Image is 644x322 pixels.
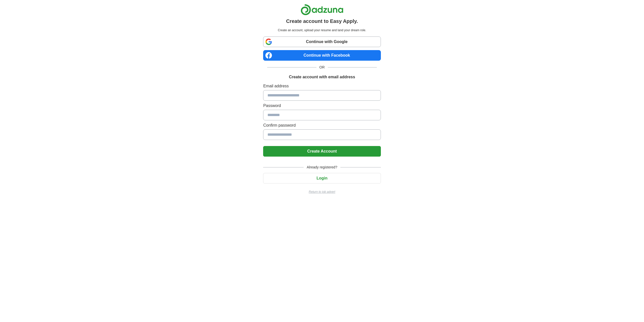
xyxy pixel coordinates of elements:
a: Continue with Facebook [263,50,381,61]
a: Return to job advert [263,190,381,194]
h1: Create account with email address [289,74,355,80]
a: Login [263,176,381,180]
p: Create an account, upload your resume and land your dream role. [264,28,380,32]
a: Continue with Google [263,37,381,47]
img: Adzuna logo [301,4,343,15]
h1: Create account to Easy Apply. [286,17,358,25]
span: Already registered? [304,165,340,170]
span: OR [316,65,328,70]
button: Create Account [263,146,381,157]
label: Password [263,103,381,109]
button: Login [263,173,381,184]
label: Email address [263,83,381,89]
label: Confirm password [263,122,381,128]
